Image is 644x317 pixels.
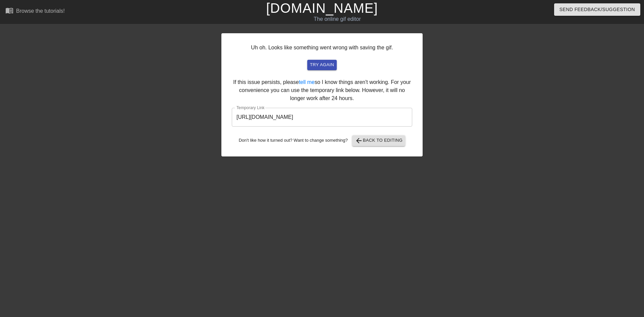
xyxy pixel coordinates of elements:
div: Uh oh. Looks like something went wrong with saving the gif. If this issue persists, please so I k... [221,33,423,156]
span: arrow_back [355,137,363,145]
button: try again [307,60,337,70]
span: try again [310,61,334,69]
a: Browse the tutorials! [5,6,65,17]
div: Don't like how it turned out? Want to change something? [232,135,412,146]
span: Send Feedback/Suggestion [559,5,635,14]
span: menu_book [5,6,13,14]
span: Back to Editing [355,137,403,145]
input: bare [232,108,412,127]
div: Browse the tutorials! [16,8,65,14]
a: [DOMAIN_NAME] [266,1,378,15]
button: Back to Editing [352,135,406,146]
button: Send Feedback/Suggestion [554,3,640,16]
a: tell me [299,79,315,85]
div: The online gif editor [218,15,457,23]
